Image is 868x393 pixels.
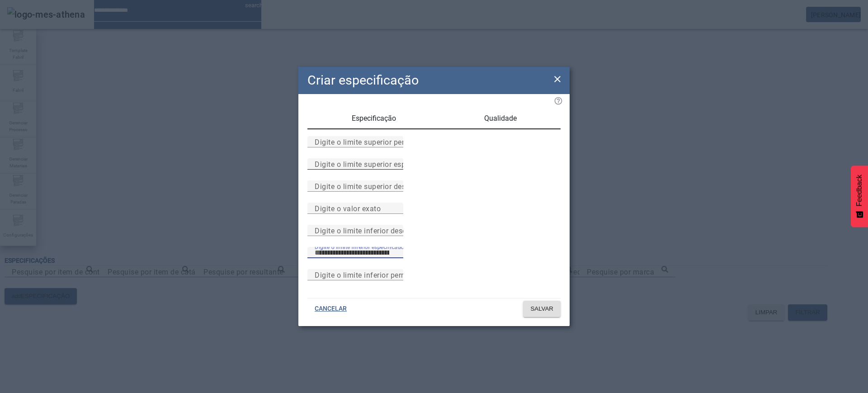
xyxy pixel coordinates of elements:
[315,304,347,313] span: CANCELAR
[484,115,517,122] span: Qualidade
[315,243,404,250] mat-label: Digite o limite inferior especificado
[315,160,437,168] mat-label: Digite o limite superior especificado
[523,301,561,317] button: SALVAR
[315,137,426,146] mat-label: Digite o limite superior permitido
[315,226,421,235] mat-label: Digite o limite inferior desejado
[307,71,419,90] h2: Criar especificação
[855,175,863,206] span: Feedback
[530,304,553,313] span: SALVAR
[352,115,396,122] span: Especificação
[307,301,354,317] button: CANCELAR
[315,204,381,213] mat-label: Digite o valor exato
[315,182,425,190] mat-label: Digite o limite superior desejado
[851,166,868,227] button: Feedback - Mostrar pesquisa
[315,270,423,279] mat-label: Digite o limite inferior permitido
